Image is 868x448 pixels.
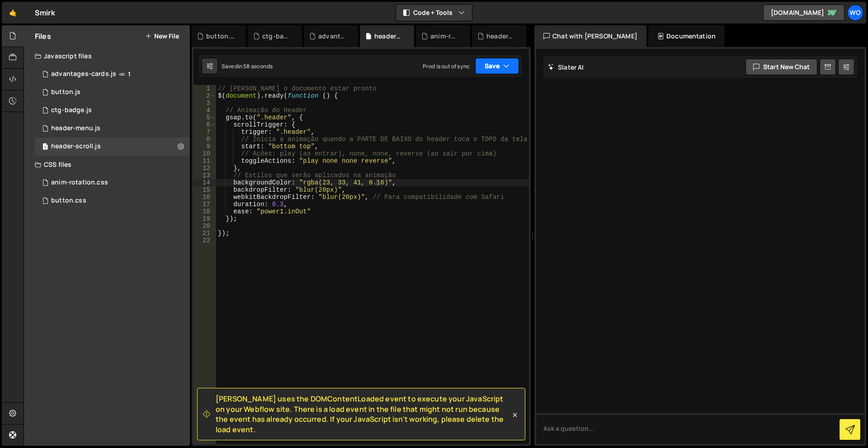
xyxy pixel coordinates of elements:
div: 4 [193,107,216,114]
div: 12 [193,165,216,172]
div: 17282/48000.js [35,83,190,101]
div: button.css [206,32,235,41]
div: 7 [193,128,216,136]
div: 9 [193,143,216,150]
div: 16 [193,193,216,201]
div: header-menu.js [51,124,100,132]
h2: Files [35,31,51,41]
div: 17282/47941.css [35,192,190,210]
a: Wo [847,5,863,21]
div: header-scroll.js [51,142,101,151]
div: 15 [193,186,216,193]
div: advantages-cards.js [51,70,116,78]
h2: Slater AI [548,63,584,71]
div: 11 [193,157,216,165]
button: New File [145,33,179,40]
div: button.js [51,88,80,96]
div: header-menu.js [486,32,515,41]
div: anim-rotation.css [430,32,459,41]
div: 17282/47898.js [35,119,190,137]
div: in 58 seconds [238,62,273,70]
div: 10 [193,150,216,157]
button: Code + Tools [396,5,472,21]
div: Saved [222,62,273,70]
div: CSS files [24,156,190,174]
div: 17 [193,201,216,208]
div: 17282/47905.js [35,65,190,83]
div: 17282/47902.css [35,174,190,192]
div: 17282/47904.js [35,137,190,156]
div: 19 [193,215,216,222]
button: Start new chat [745,59,817,75]
div: 20 [193,222,216,230]
div: Smirk [35,7,55,18]
a: 🤙 [2,2,24,24]
span: 1 [128,71,131,78]
div: 21 [193,230,216,237]
button: Save [475,58,519,74]
div: Documentation [648,25,725,47]
div: 3 [193,99,216,107]
div: 8 [193,136,216,143]
div: Chat with [PERSON_NAME] [534,25,646,47]
div: Javascript files [24,47,190,65]
div: 5 [193,114,216,121]
div: anim-rotation.css [51,179,108,187]
div: 14 [193,179,216,186]
div: advantages-cards.js [318,32,347,41]
div: ctg-badge.js [262,32,291,41]
div: button.css [51,197,86,205]
div: header-scroll.js [374,32,403,41]
span: [PERSON_NAME] uses the DOMContentLoaded event to execute your JavaScript on your Webflow site. Th... [216,394,510,434]
div: 13 [193,172,216,179]
a: [DOMAIN_NAME] [763,5,844,21]
div: 1 [193,85,216,92]
div: 2 [193,92,216,99]
div: 22 [193,237,216,244]
span: 1 [42,144,48,151]
div: ctg-badge.js [51,106,92,114]
div: 17282/47909.js [35,101,190,119]
div: 18 [193,208,216,215]
div: 6 [193,121,216,128]
div: Prod is out of sync [423,62,470,70]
